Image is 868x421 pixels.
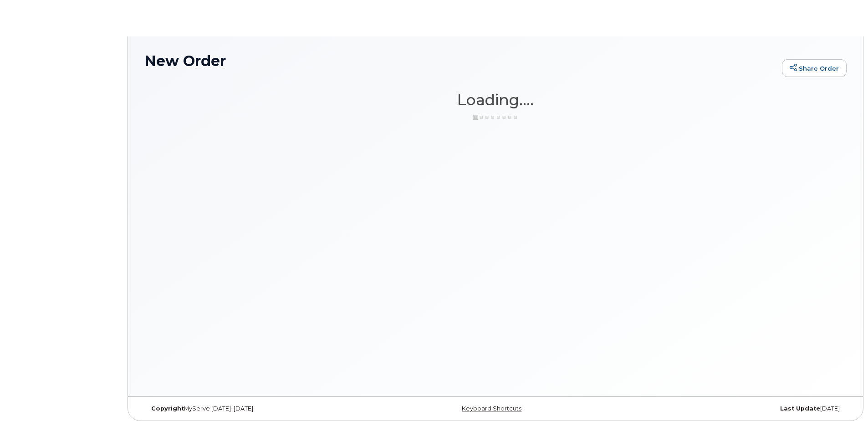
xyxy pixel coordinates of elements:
h1: New Order [144,53,777,69]
strong: Copyright [151,405,184,412]
a: Share Order [782,59,847,77]
div: [DATE] [613,405,847,412]
a: Keyboard Shortcuts [462,405,521,412]
h1: Loading.... [144,92,847,108]
strong: Last Update [780,405,820,412]
div: MyServe [DATE]–[DATE] [144,405,378,412]
img: ajax-loader-3a6953c30dc77f0bf724df975f13086db4f4c1262e45940f03d1251963f1bf2e.gif [473,114,518,121]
